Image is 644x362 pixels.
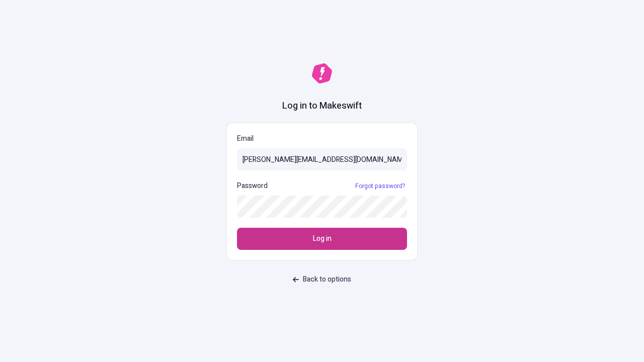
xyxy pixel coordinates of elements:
[282,100,362,113] h1: Log in to Makeswift
[313,233,332,244] span: Log in
[237,228,407,250] button: Log in
[287,270,357,289] button: Back to options
[237,180,268,192] p: Password
[353,182,407,190] a: Forgot password?
[237,133,407,144] p: Email
[237,148,407,170] input: Email
[303,274,351,285] span: Back to options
